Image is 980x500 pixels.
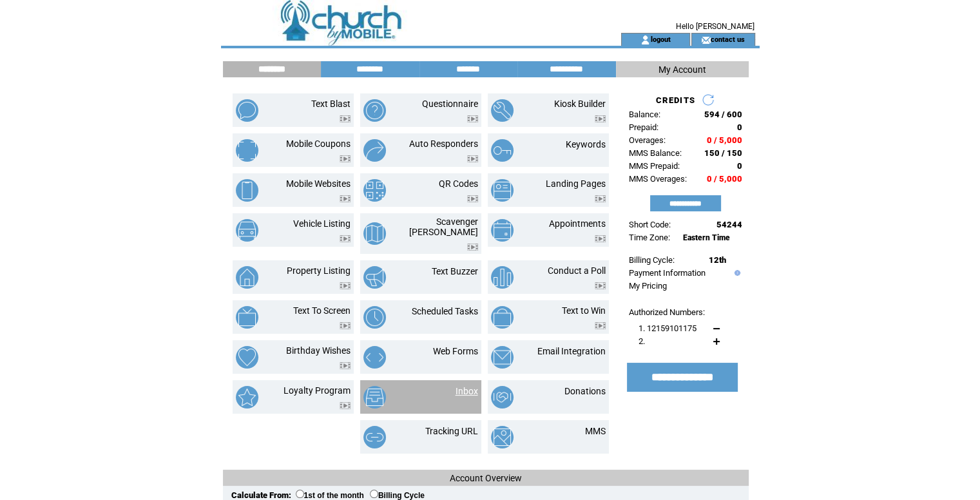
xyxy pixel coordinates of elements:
[650,35,670,43] a: logout
[595,235,606,242] img: video.png
[450,473,522,483] span: Account Overview
[704,148,742,158] span: 150 / 150
[311,99,351,109] a: Text Blast
[340,195,351,202] img: video.png
[629,135,666,145] span: Overages:
[629,110,660,119] span: Balance:
[340,322,351,329] img: video.png
[629,255,675,265] span: Billing Cycle:
[656,95,695,105] span: CREDITS
[629,220,671,229] span: Short Code:
[629,161,680,171] span: MMS Prepaid:
[537,346,606,356] a: Email Integration
[658,64,706,75] span: My Account
[629,148,682,158] span: MMS Balance:
[439,178,478,189] a: QR Codes
[456,386,478,396] a: Inbox
[629,122,658,132] span: Prepaid:
[629,307,705,317] span: Authorized Numbers:
[287,265,351,276] a: Property Listing
[370,490,378,498] input: Billing Cycle
[640,35,650,45] img: account_icon.gif
[236,386,258,409] img: loyalty-program.png
[340,402,351,409] img: video.png
[595,115,606,122] img: video.png
[422,99,478,109] a: Questionnaire
[425,426,478,436] a: Tracking URL
[286,178,351,189] a: Mobile Websites
[491,426,514,448] img: mms.png
[467,195,478,202] img: video.png
[546,178,606,189] a: Landing Pages
[370,491,425,500] label: Billing Cycle
[363,426,386,448] img: tracking-url.png
[236,139,258,162] img: mobile-coupons.png
[409,139,478,149] a: Auto Responders
[595,195,606,202] img: video.png
[236,99,258,122] img: text-blast.png
[629,281,667,291] a: My Pricing
[491,386,514,409] img: donations.png
[363,99,386,122] img: questionnaire.png
[283,385,351,396] a: Loyalty Program
[433,346,478,356] a: Web Forms
[340,362,351,369] img: video.png
[409,216,478,237] a: Scavenger [PERSON_NAME]
[549,218,606,229] a: Appointments
[412,306,478,316] a: Scheduled Tasks
[363,222,386,245] img: scavenger-hunt.png
[340,155,351,162] img: video.png
[231,490,291,500] span: Calculate From:
[548,265,606,276] a: Conduct a Poll
[491,139,514,162] img: keywords.png
[286,139,351,149] a: Mobile Coupons
[491,99,514,122] img: kiosk-builder.png
[363,266,386,289] img: text-buzzer.png
[293,218,351,229] a: Vehicle Listing
[236,346,258,369] img: birthday-wishes.png
[293,305,351,316] a: Text To Screen
[701,35,711,45] img: contact_us_icon.gif
[683,233,730,242] span: Eastern Time
[585,426,606,436] a: MMS
[707,135,742,145] span: 0 / 5,000
[676,22,754,31] span: Hello [PERSON_NAME]
[296,490,304,498] input: 1st of the month
[340,235,351,242] img: video.png
[639,336,645,346] span: 2.
[296,491,364,500] label: 1st of the month
[363,386,386,409] img: inbox.png
[236,179,258,202] img: mobile-websites.png
[566,139,606,149] a: Keywords
[467,244,478,251] img: video.png
[707,174,742,184] span: 0 / 5,000
[236,266,258,289] img: property-listing.png
[731,270,740,276] img: help.gif
[491,179,514,202] img: landing-pages.png
[564,386,606,396] a: Donations
[363,306,386,329] img: scheduled-tasks.png
[467,155,478,162] img: video.png
[491,219,514,242] img: appointments.png
[595,282,606,289] img: video.png
[737,122,742,132] span: 0
[629,174,687,184] span: MMS Overages:
[562,305,606,316] a: Text to Win
[554,99,606,109] a: Kiosk Builder
[236,219,258,242] img: vehicle-listing.png
[704,110,742,119] span: 594 / 600
[467,115,478,122] img: video.png
[491,266,514,289] img: conduct-a-poll.png
[340,115,351,122] img: video.png
[639,323,697,333] span: 1. 12159101175
[711,35,745,43] a: contact us
[629,233,670,242] span: Time Zone:
[737,161,742,171] span: 0
[595,322,606,329] img: video.png
[432,266,478,276] a: Text Buzzer
[363,179,386,202] img: qr-codes.png
[709,255,726,265] span: 12th
[629,268,706,278] a: Payment Information
[363,139,386,162] img: auto-responders.png
[236,306,258,329] img: text-to-screen.png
